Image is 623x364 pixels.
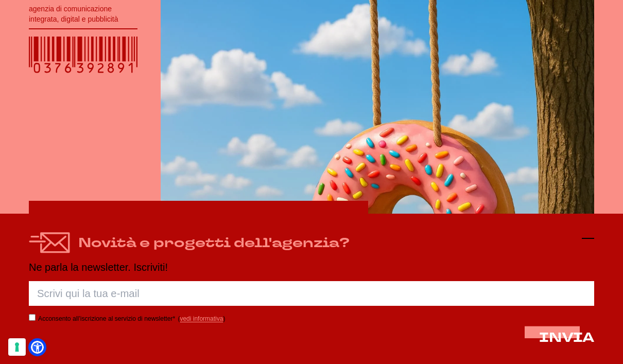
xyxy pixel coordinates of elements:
[29,262,594,273] p: Ne parla la newsletter. Iscriviti!
[29,281,594,306] input: Scrivi qui la tua e-mail
[539,328,594,346] span: INVIA
[31,341,44,354] a: Open Accessibility Menu
[180,315,223,322] a: vedi informativa
[29,4,137,24] h1: agenzia di comunicazione integrata, digital e pubblicità
[78,233,350,253] h4: Novità e progetti dell'agenzia?
[539,331,594,345] button: INVIA
[8,338,26,356] button: Le tue preferenze relative al consenso per le tecnologie di tracciamento
[38,315,175,322] label: Acconsento all’iscrizione al servizio di newsletter*
[178,315,225,322] span: ( )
